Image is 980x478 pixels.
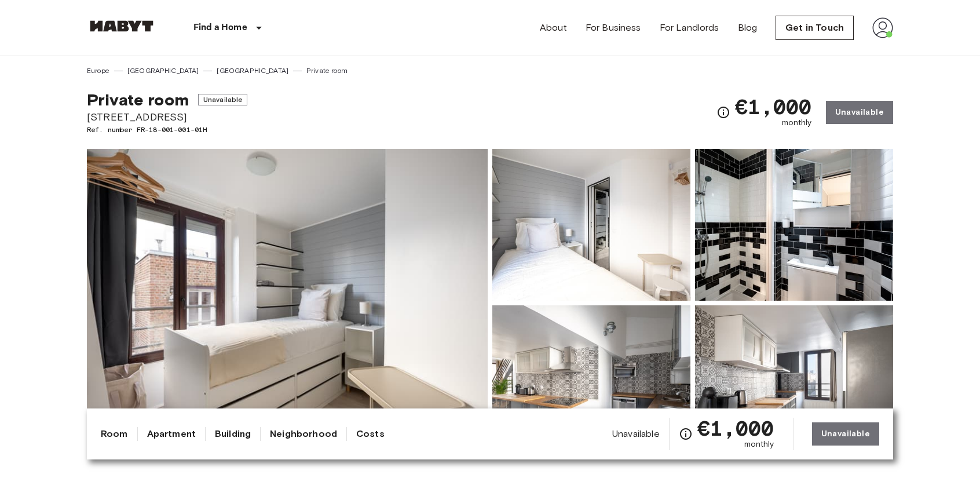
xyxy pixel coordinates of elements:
[356,427,385,441] a: Costs
[270,427,337,441] a: Neighborhood
[127,65,199,76] a: [GEOGRAPHIC_DATA]
[87,110,247,125] span: [STREET_ADDRESS]
[782,117,812,129] span: monthly
[217,65,288,76] a: [GEOGRAPHIC_DATA]
[492,305,690,457] img: Picture of unit FR-18-001-001-01H
[679,427,693,441] svg: Check cost overview for full price breakdown. Please note that discounts apply to new joiners onl...
[776,16,854,40] a: Get in Touch
[193,21,247,35] p: Find a Home
[735,96,812,117] span: €1,000
[492,149,690,301] img: Picture of unit FR-18-001-001-01H
[744,439,774,450] span: monthly
[660,21,719,35] a: For Landlords
[540,21,567,35] a: About
[87,125,247,135] span: Ref. number FR-18-001-001-01H
[695,149,893,301] img: Picture of unit FR-18-001-001-01H
[872,17,893,38] img: avatar
[198,94,248,105] span: Unavailable
[101,427,128,441] a: Room
[87,20,156,32] img: Habyt
[87,90,189,110] span: Private room
[697,418,774,439] span: €1,000
[87,149,488,457] img: Marketing picture of unit FR-18-001-001-01H
[612,428,660,440] span: Unavailable
[215,427,251,441] a: Building
[306,65,348,76] a: Private room
[695,305,893,457] img: Picture of unit FR-18-001-001-01H
[716,105,730,119] svg: Check cost overview for full price breakdown. Please note that discounts apply to new joiners onl...
[738,21,758,35] a: Blog
[87,65,109,76] a: Europe
[586,21,641,35] a: For Business
[147,427,196,441] a: Apartment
